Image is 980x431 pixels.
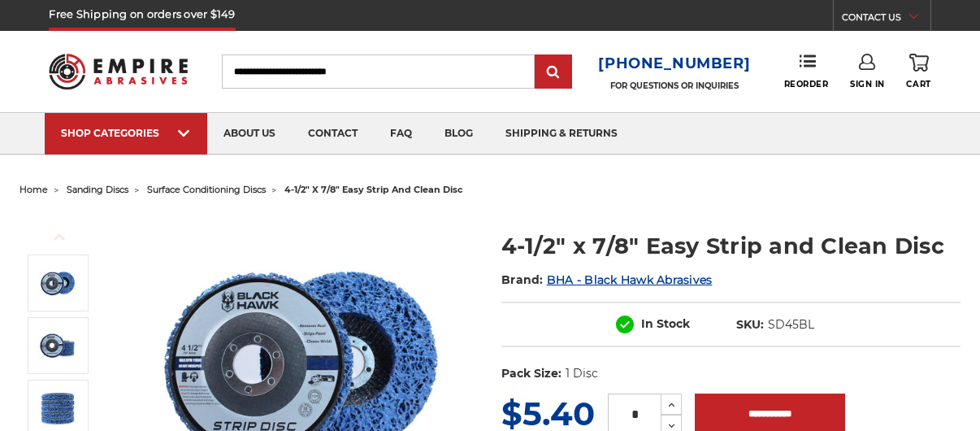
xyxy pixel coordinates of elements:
a: shipping & returns [489,113,634,155]
a: BHA - Black Hawk Abrasives [547,272,713,287]
span: Brand: [501,272,544,287]
a: blog [428,113,489,155]
a: surface conditioning discs [147,184,266,195]
img: 4-1/2" x 7/8" Easy Strip and Clean Disc [37,327,78,365]
dd: 1 Disc [566,365,598,382]
img: 4-1/2" x 7/8" Easy Strip and Clean Disc [37,390,78,428]
span: In Stock [641,316,690,331]
dt: Pack Size: [501,365,562,382]
a: sanding discs [67,184,128,195]
dt: SKU: [736,316,764,333]
span: Reorder [784,79,829,89]
a: home [20,184,48,195]
a: [PHONE_NUMBER] [598,52,750,76]
a: contact [292,113,374,155]
a: about us [207,113,292,155]
a: Reorder [784,54,829,89]
span: 4-1/2" x 7/8" easy strip and clean disc [284,184,463,195]
dd: SD45BL [768,316,814,333]
input: Submit [537,56,570,89]
a: CONTACT US [842,8,930,31]
div: SHOP CATEGORIES [61,127,191,139]
h1: 4-1/2" x 7/8" Easy Strip and Clean Disc [501,230,960,262]
img: Empire Abrasives [49,45,187,99]
span: Cart [906,79,930,89]
span: Sign In [850,79,885,89]
button: Previous [40,220,79,255]
a: faq [374,113,428,155]
img: 4-1/2" x 7/8" Easy Strip and Clean Disc [37,264,78,303]
p: FOR QUESTIONS OR INQUIRIES [598,81,750,91]
a: Cart [906,54,930,89]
